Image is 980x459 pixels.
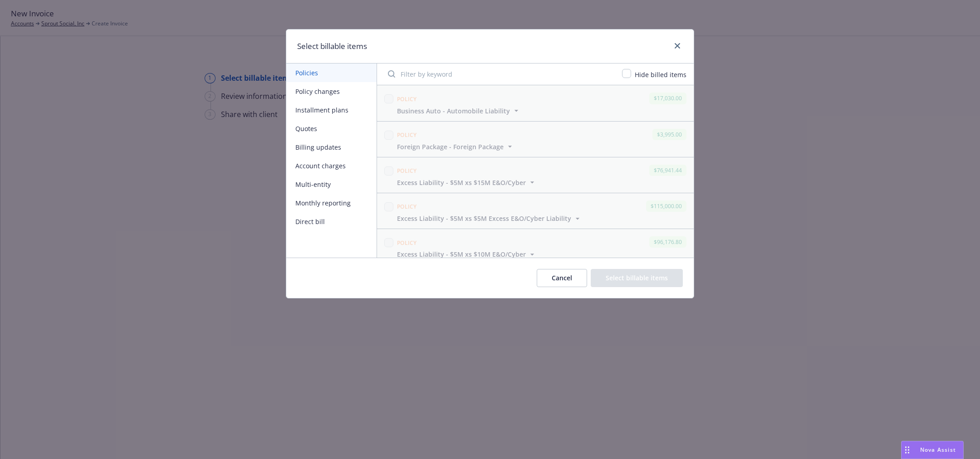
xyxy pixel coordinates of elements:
[920,446,956,454] span: Nova Assist
[397,131,417,139] span: Policy
[635,70,686,79] span: Hide billed items
[286,175,377,194] button: Multi-entity
[649,93,686,104] div: $17,030.00
[397,95,417,103] span: Policy
[397,178,526,187] span: Excess Liability - $5M xs $15M E&O/Cyber
[286,82,377,101] button: Policy changes
[901,441,964,459] button: Nova Assist
[397,249,537,259] button: Excess Liability - $5M xs $10M E&O/Cyber
[286,119,377,138] button: Quotes
[397,106,510,116] span: Business Auto - Automobile Liability
[286,156,377,175] button: Account charges
[286,194,377,212] button: Monthly reporting
[649,236,686,248] div: $96,176.80
[377,229,694,264] span: Policy$96,176.80Excess Liability - $5M xs $10M E&O/Cyber
[377,157,694,193] span: Policy$76,941.44Excess Liability - $5M xs $15M E&O/Cyber
[397,142,514,151] button: Foreign Package - Foreign Package
[397,214,582,223] button: Excess Liability - $5M xs $5M Excess E&O/Cyber Liability
[902,441,913,459] div: Drag to move
[286,63,377,82] button: Policies
[377,85,694,121] span: Policy$17,030.00Business Auto - Automobile Liability
[397,249,526,259] span: Excess Liability - $5M xs $10M E&O/Cyber
[649,165,686,176] div: $76,941.44
[646,200,686,212] div: $115,000.00
[377,193,694,229] span: Policy$115,000.00Excess Liability - $5M xs $5M Excess E&O/Cyber Liability
[652,129,686,140] div: $3,995.00
[286,101,377,119] button: Installment plans
[397,178,537,187] button: Excess Liability - $5M xs $15M E&O/Cyber
[297,40,367,52] h1: Select billable items
[286,212,377,231] button: Direct bill
[397,142,504,151] span: Foreign Package - Foreign Package
[377,122,694,157] span: Policy$3,995.00Foreign Package - Foreign Package
[397,203,417,210] span: Policy
[672,40,683,51] a: close
[397,106,521,116] button: Business Auto - Automobile Liability
[397,167,417,175] span: Policy
[382,65,617,83] input: Filter by keyword
[537,269,587,287] button: Cancel
[397,239,417,247] span: Policy
[397,214,571,223] span: Excess Liability - $5M xs $5M Excess E&O/Cyber Liability
[286,138,377,156] button: Billing updates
